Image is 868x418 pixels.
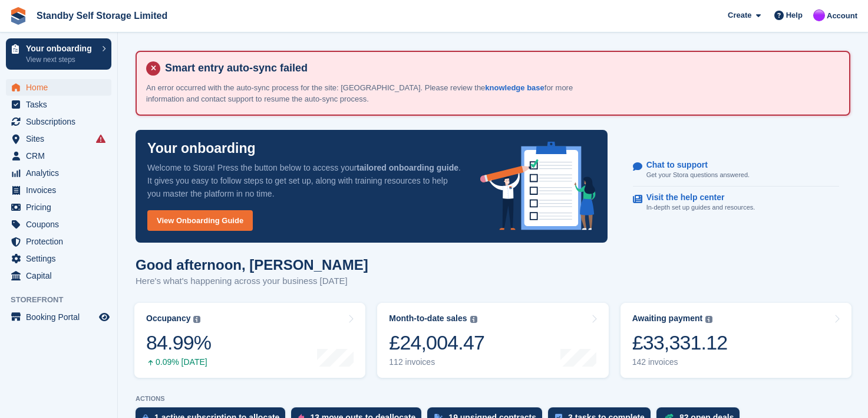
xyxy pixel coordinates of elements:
[26,44,96,53] p: Your onboarding
[646,192,746,203] p: Visit the help center
[621,303,852,378] a: Awaiting payment £33,331.12 142 invoices
[97,310,111,324] a: Preview store
[633,154,839,187] a: Chat to support Get your Stora questions answered.
[6,216,111,233] a: menu
[389,331,484,355] div: £24,004.47
[26,130,97,147] span: Sites
[26,199,97,215] span: Pricing
[146,331,211,355] div: 84.99%
[632,314,703,324] div: Awaiting payment
[6,38,111,70] a: Your onboarding View next steps
[96,134,105,143] i: Smart entry sync failures have occurred
[26,267,97,284] span: Capital
[6,148,111,164] a: menu
[136,275,368,288] p: Here's what's happening across your business [DATE]
[26,113,97,130] span: Subscriptions
[6,182,111,198] a: menu
[827,10,857,22] span: Account
[147,142,256,155] p: Your onboarding
[377,303,608,378] a: Month-to-date sales £24,004.47 112 invoices
[193,316,200,323] img: icon-info-grey-7440780725fd019a000dd9b08b2336e03edf1995a4989e88bcd33f0948082b44.svg
[26,309,97,325] span: Booking Portal
[11,294,117,306] span: Storefront
[728,9,751,21] span: Create
[160,61,840,75] h4: Smart entry auto-sync failed
[26,79,97,96] span: Home
[485,83,544,92] a: knowledge base
[6,113,111,130] a: menu
[134,303,365,378] a: Occupancy 84.99% 0.09% [DATE]
[26,96,97,113] span: Tasks
[6,233,111,250] a: menu
[6,79,111,96] a: menu
[813,9,825,21] img: Sue Ford
[389,314,467,324] div: Month-to-date sales
[646,203,755,213] p: In-depth set up guides and resources.
[470,316,477,323] img: icon-info-grey-7440780725fd019a000dd9b08b2336e03edf1995a4989e88bcd33f0948082b44.svg
[633,187,839,218] a: Visit the help center In-depth set up guides and resources.
[26,233,97,250] span: Protection
[146,82,588,105] p: An error occurred with the auto-sync process for the site: [GEOGRAPHIC_DATA]. Please review the f...
[6,199,111,215] a: menu
[136,395,850,403] p: ACTIONS
[146,314,190,324] div: Occupancy
[26,216,97,233] span: Coupons
[6,130,111,147] a: menu
[26,250,97,267] span: Settings
[32,6,172,25] a: Standby Self Storage Limited
[6,165,111,181] a: menu
[9,7,27,25] img: stora-icon-8386f47178a22dfd0bd8f6a31ec36ba5ce8667c1dd55bd0f319d3a0aa187defe.svg
[136,257,368,273] h1: Good afternoon, [PERSON_NAME]
[646,170,750,180] p: Get your Stora questions answered.
[6,309,111,325] a: menu
[646,160,740,170] p: Chat to support
[786,9,803,21] span: Help
[147,161,461,200] p: Welcome to Stora! Press the button below to access your . It gives you easy to follow steps to ge...
[480,142,596,230] img: onboarding-info-6c161a55d2c0e0a8cae90662b2fe09162a5109e8cc188191df67fb4f79e88e88.svg
[26,165,97,181] span: Analytics
[6,96,111,113] a: menu
[146,357,211,367] div: 0.09% [DATE]
[705,316,712,323] img: icon-info-grey-7440780725fd019a000dd9b08b2336e03edf1995a4989e88bcd33f0948082b44.svg
[632,331,728,355] div: £33,331.12
[26,54,96,65] p: View next steps
[147,210,253,231] a: View Onboarding Guide
[26,148,97,164] span: CRM
[632,357,728,367] div: 142 invoices
[6,267,111,284] a: menu
[357,163,458,172] strong: tailored onboarding guide
[6,250,111,267] a: menu
[26,182,97,198] span: Invoices
[389,357,484,367] div: 112 invoices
